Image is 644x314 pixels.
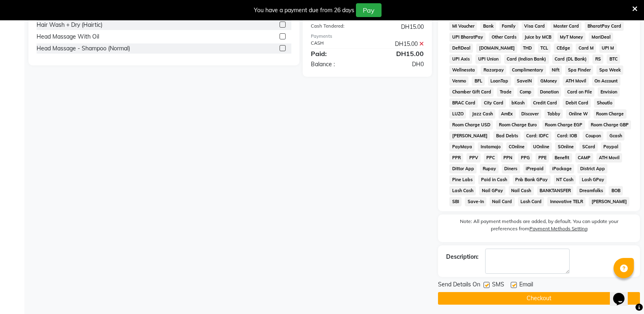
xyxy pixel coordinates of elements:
span: Room Charge [594,109,627,119]
span: Email [519,280,533,290]
span: RS [592,54,603,64]
span: bKash [509,98,527,108]
span: Trade [497,87,514,97]
span: Pine Labs [449,175,475,184]
span: Pnb Bank GPay [513,175,551,184]
span: UPI M [599,43,617,53]
span: Gcash [607,131,624,141]
span: SBI [449,197,462,206]
span: MariDeal [589,32,613,42]
div: Payments [311,33,424,40]
div: Head Massage - Shampoo (Normal) [37,44,130,53]
span: Bank [480,22,496,31]
label: Note: All payment methods are added, by default. You can update your preferences from [446,218,632,236]
div: Description: [446,253,479,261]
span: LoanTap [488,76,511,86]
div: Head Massage With Oil [37,32,99,41]
div: DH15.00 [367,23,430,31]
span: [DOMAIN_NAME] [476,43,517,53]
span: Family [499,22,518,31]
span: Envision [598,87,620,97]
div: CASH [305,40,367,48]
span: Save-In [465,197,486,206]
span: [PERSON_NAME] [449,131,490,141]
span: UOnline [531,142,552,152]
span: Card: IOB [555,131,580,141]
span: Spa Week [596,65,623,75]
span: Coupon [583,131,603,141]
span: Chamber Gift Card [449,87,494,97]
span: Lash GPay [579,175,607,184]
span: Paypal [601,142,621,152]
span: City Card [481,98,506,108]
span: Discover [519,109,542,119]
span: Debit Card [563,98,591,108]
span: Dreamfolks [577,186,605,195]
span: BTC [607,54,620,64]
button: Pay [356,3,382,17]
span: Send Details On [438,280,480,290]
span: SCard [579,142,598,152]
span: SaveIN [514,76,535,86]
span: SOnline [555,142,576,152]
span: Comp [517,87,534,97]
span: TCL [538,43,551,53]
span: Bad Debts [493,131,520,141]
span: PPR [449,153,463,162]
span: BharatPay Card [585,22,624,31]
span: BANKTANSFER [537,186,574,195]
span: Room Charge USD [449,120,493,130]
span: Other Cards [489,32,519,42]
span: COnline [506,142,527,152]
span: PayMaya [449,142,475,152]
span: MyT Money [557,32,586,42]
span: NT Cash [554,175,576,184]
span: BFL [472,76,485,86]
span: Benefit [552,153,572,162]
span: AmEx [499,109,516,119]
span: Room Charge Euro [496,120,539,130]
span: CAMP [575,153,593,162]
span: THD [520,43,535,53]
span: UPI Axis [449,54,472,64]
span: On Account [592,76,620,86]
span: Innovative TELR [547,197,585,206]
div: DH15.00 [367,49,430,58]
span: ATH Movil [563,76,589,86]
span: SMS [492,280,504,290]
iframe: chat widget [610,282,636,306]
span: CEdge [554,43,572,53]
span: Card (DL Bank) [552,54,590,64]
span: Card on File [564,87,594,97]
span: [PERSON_NAME] [589,197,629,206]
span: PPE [536,153,549,162]
div: Cash Tendered: [305,23,367,31]
span: UPI Union [475,54,501,64]
span: Venmo [449,76,468,86]
span: Nail GPay [479,186,505,195]
span: PPV [466,153,481,162]
span: Lash Cash [449,186,476,195]
button: Checkout [438,292,640,305]
span: Card M [576,43,596,53]
span: UPI BharatPay [449,32,486,42]
span: Donation [538,87,562,97]
span: Diners [502,164,520,173]
span: Paid in Cash [478,175,510,184]
span: Master Card [551,22,581,31]
span: MI Voucher [449,22,477,31]
span: Lash Card [518,197,544,206]
span: PPG [518,153,532,162]
span: Nail Card [490,197,515,206]
span: District App [577,164,607,173]
span: PPN [501,153,515,162]
div: You have a payment due from 26 days [254,6,354,15]
span: LUZO [449,109,466,119]
span: DefiDeal [449,43,473,53]
span: iPrepaid [523,164,546,173]
span: Card (Indian Bank) [504,54,549,64]
span: Rupay [480,164,499,173]
span: Dittor App [449,164,477,173]
span: Jazz Cash [469,109,495,119]
div: Hair Wash + Dry (Hairtic) [37,21,102,29]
